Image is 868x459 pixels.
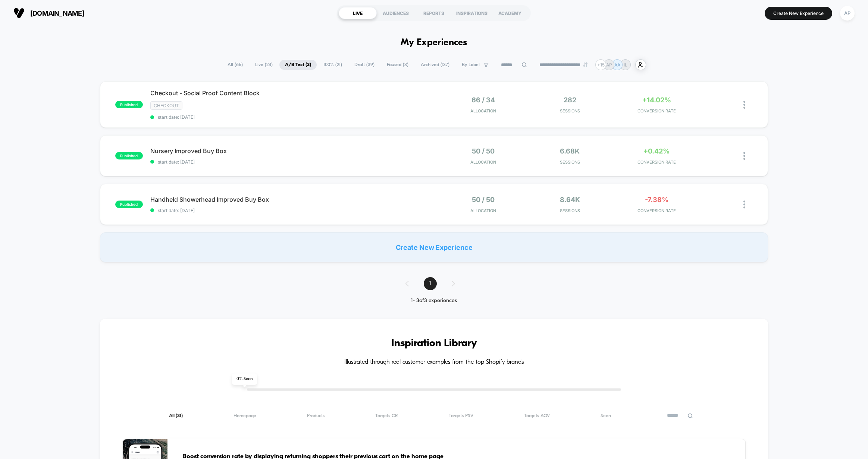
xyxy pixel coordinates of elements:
[472,147,495,155] span: 50 / 50
[449,413,473,419] span: Targets PSV
[339,7,377,19] div: LIVE
[398,298,470,304] div: 1 - 3 of 3 experiences
[470,159,496,165] span: Allocation
[13,7,25,19] img: Visually logo
[601,413,611,419] span: Seen
[150,208,434,213] span: start date: [DATE]
[279,60,317,70] span: A/B Test ( 3 )
[115,152,143,159] span: published
[491,7,529,19] div: ACADEMY
[150,196,434,203] span: Handheld Showerhead Improved Buy Box
[150,159,434,165] span: start date: [DATE]
[595,59,606,70] div: + 15
[307,413,325,419] span: Products
[615,208,698,213] span: CONVERSION RATE
[222,60,248,70] span: All ( 66 )
[743,201,745,208] img: close
[743,101,745,109] img: close
[115,201,143,208] span: published
[462,62,480,68] span: By Label
[524,413,550,419] span: Targets AOV
[529,108,611,114] span: Sessions
[615,159,698,165] span: CONVERSION RATE
[30,9,84,17] span: [DOMAIN_NAME]
[250,60,278,70] span: Live ( 24 )
[529,208,611,213] span: Sessions
[624,62,627,68] p: IL
[840,6,855,21] div: AP
[150,147,434,155] span: Nursery Improved Buy Box
[615,108,698,114] span: CONVERSION RATE
[583,62,587,67] img: end
[169,413,183,419] span: All
[645,196,668,204] span: -7.38%
[614,62,620,68] p: AA
[643,147,670,155] span: +0.42%
[115,101,143,108] span: published
[375,413,398,419] span: Targets CR
[122,338,746,350] h3: Inspiration Library
[472,196,495,204] span: 50 / 50
[381,60,414,70] span: Paused ( 3 )
[415,60,455,70] span: Archived ( 137 )
[234,413,256,419] span: Homepage
[176,413,183,418] span: ( 31 )
[318,60,348,70] span: 100% ( 21 )
[838,6,857,21] button: AP
[150,89,434,97] span: Checkout - Social Proof Content Block
[100,232,768,262] div: Create New Experience
[349,60,380,70] span: Draft ( 39 )
[529,159,611,165] span: Sessions
[765,7,832,20] button: Create New Experience
[377,7,415,19] div: AUDIENCES
[471,96,495,104] span: 66 / 34
[122,359,746,366] h4: Illustrated through real customer examples from the top Shopify brands
[560,147,580,155] span: 6.68k
[470,208,496,213] span: Allocation
[401,37,467,48] h1: My Experiences
[150,101,182,110] span: CHECKOUT
[424,277,437,290] span: 1
[453,7,491,19] div: INSPIRATIONS
[415,7,453,19] div: REPORTS
[150,114,434,120] span: start date: [DATE]
[232,373,257,385] span: 0 % Seen
[743,152,745,160] img: close
[642,96,671,104] span: +14.02%
[560,196,580,204] span: 8.64k
[470,108,496,114] span: Allocation
[564,96,576,104] span: 282
[11,7,87,19] button: [DOMAIN_NAME]
[606,62,612,68] p: AP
